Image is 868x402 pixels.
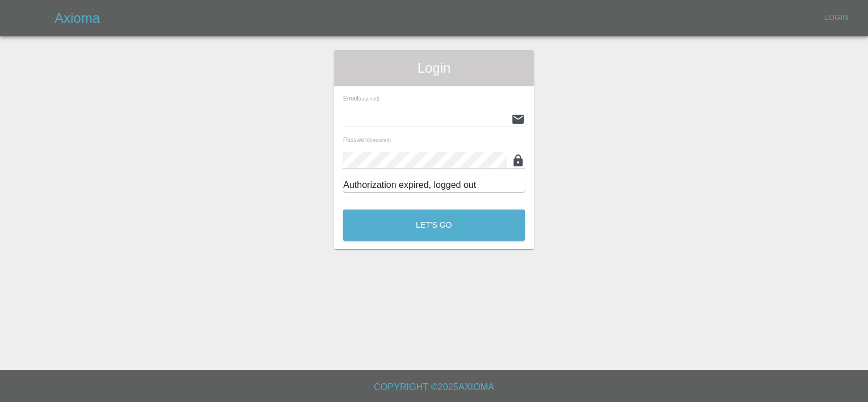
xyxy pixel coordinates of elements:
div: Authorization expired, logged out [343,178,525,192]
a: Login [818,9,854,27]
small: (required) [358,97,379,102]
small: (required) [370,138,391,143]
h5: Axioma [55,9,100,27]
span: Email [343,95,379,102]
span: Password [343,136,391,143]
h6: Copyright © 2025 Axioma [9,379,859,395]
span: Login [343,59,525,77]
button: Let's Go [343,210,525,241]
